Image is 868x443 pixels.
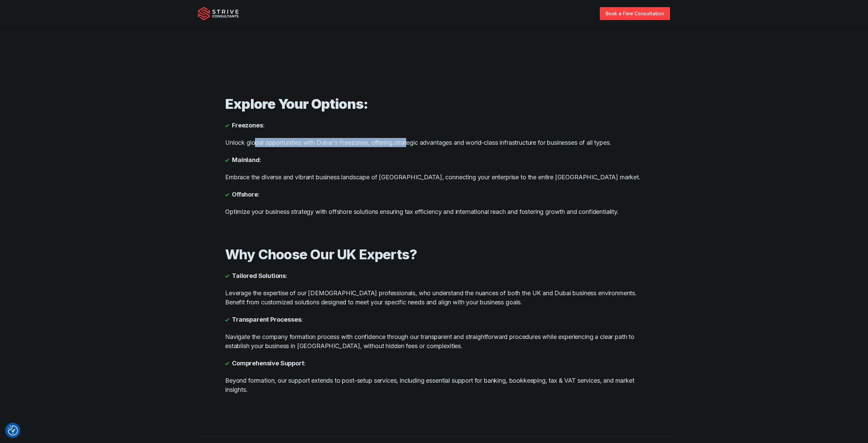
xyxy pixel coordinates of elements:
[198,7,239,20] img: Strive Consultants
[225,138,643,147] p: Unlock global opportunities with Dubai's Freezones, offering strategic advantages and world-class...
[225,96,368,112] strong: Explore Your Options:
[8,425,18,436] button: Consent Preferences
[232,121,263,130] strong: Freezones
[225,190,643,199] li: :
[8,425,18,436] img: Revisit consent button
[225,155,643,164] li: :
[600,7,670,20] a: Book a Free Consultation
[225,332,643,350] p: Navigate the company formation process with confidence through our transparent and straightforwar...
[225,121,643,130] li: :
[225,207,643,216] p: Optimize your business strategy with offshore solutions ensuring tax efficiency and international...
[232,190,258,199] strong: Offshore
[225,246,643,263] h2: Why Choose Our UK Experts?
[225,315,643,324] li: :
[225,359,643,368] li: :
[232,359,304,368] strong: Comprehensive Support
[232,155,260,164] strong: Mainland
[232,315,301,324] strong: Transparent Processes
[225,376,643,394] p: Beyond formation, our support extends to post-setup services, including essential support for ban...
[225,271,643,280] li: :
[232,271,286,280] strong: Tailored Solutions
[225,173,643,182] p: Embrace the diverse and vibrant business landscape of [GEOGRAPHIC_DATA], connecting your enterpri...
[225,288,643,307] p: Leverage the expertise of our [DEMOGRAPHIC_DATA] professionals, who understand the nuances of bot...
